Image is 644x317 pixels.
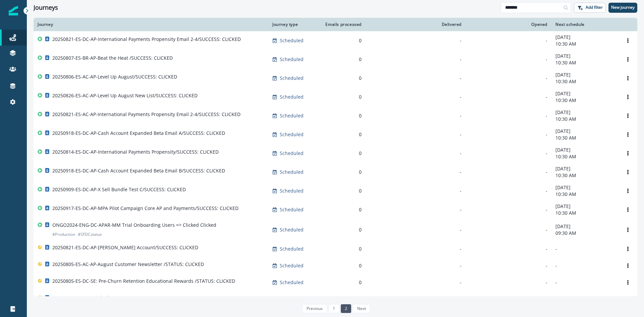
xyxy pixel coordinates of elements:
[323,112,362,119] div: 0
[370,56,462,63] div: -
[34,241,637,257] a: 20250821-ES-DC-AP-[PERSON_NAME] Account/SUCCESS: CLICKEDScheduled0---Options
[280,131,304,138] p: Scheduled
[623,277,633,287] button: Options
[323,296,362,303] div: 0
[370,279,462,286] div: -
[555,128,614,135] p: [DATE]
[280,226,304,233] p: Scheduled
[555,296,614,303] p: -
[52,231,75,238] p: # Production
[470,94,547,100] div: -
[555,53,614,59] p: [DATE]
[470,37,547,44] div: -
[470,262,547,269] div: -
[470,56,547,63] div: -
[574,3,606,13] button: Add filter
[78,231,102,238] p: # SFDCstatus
[280,188,304,194] p: Scheduled
[555,71,614,78] p: [DATE]
[555,203,614,210] p: [DATE]
[34,257,637,274] a: 20250805-ES-AC-AP-August Customer Newsletter /STATUS: CLICKEDScheduled0---Options
[555,246,614,252] p: -
[52,222,216,228] p: ONGO2024-ENG-DC-APAR-MM Trial Onboarding Users => Clicked Clicked
[52,295,194,301] p: 20250808-ES-DC-SE-Blackstone AP Customer /STATUS: CLICKED
[52,55,173,61] p: 20250807-ES-BR-AP-Beat the Heat /SUCCESS: CLICKED
[323,188,362,194] div: 0
[623,205,633,215] button: Options
[34,219,637,241] a: ONGO2024-ENG-DC-APAR-MM Trial Onboarding Users => Clicked Clicked#Production#SFDCstatusScheduled0...
[555,147,614,153] p: [DATE]
[623,225,633,235] button: Options
[34,4,58,11] h1: Journeys
[370,246,462,252] div: -
[323,279,362,286] div: 0
[280,150,304,157] p: Scheduled
[323,94,362,100] div: 0
[34,291,637,308] a: 20250808-ES-DC-SE-Blackstone AP Customer /STATUS: CLICKEDScheduled0---Options
[586,5,603,10] p: Add filter
[280,206,304,213] p: Scheduled
[555,41,614,47] p: 10:30 AM
[280,94,304,100] p: Scheduled
[623,92,633,102] button: Options
[470,296,547,303] div: -
[470,188,547,194] div: -
[370,296,462,303] div: -
[329,304,339,313] a: Page 1
[623,111,633,121] button: Options
[323,56,362,63] div: 0
[555,59,614,66] p: 10:30 AM
[623,261,633,271] button: Options
[555,78,614,85] p: 10:30 AM
[623,148,633,158] button: Options
[9,6,18,15] img: Inflection
[623,54,633,64] button: Options
[370,188,462,194] div: -
[34,31,637,50] a: 20250821-ES-DC-AP-International Payments Propensity Email 2-4/SUCCESS: CLICKEDScheduled0--[DATE]1...
[34,88,637,106] a: 20250826-ES-AC-AP-Level Up August New List/SUCCESS: CLICKEDScheduled0--[DATE]10:30 AMOptions
[341,304,351,313] a: Page 2 is your current page
[555,223,614,230] p: [DATE]
[323,169,362,175] div: 0
[555,279,614,286] p: -
[470,150,547,157] div: -
[38,22,264,27] div: Journey
[52,278,235,284] p: 20250805-ES-DC-SE: Pre-Churn Retention Educational Rewards /STATUS: CLICKED
[470,279,547,286] div: -
[370,169,462,175] div: -
[555,165,614,172] p: [DATE]
[470,112,547,119] div: -
[280,296,304,303] p: Scheduled
[370,112,462,119] div: -
[370,22,462,27] div: Delivered
[555,184,614,191] p: [DATE]
[52,92,198,99] p: 20250826-ES-AC-AP-Level Up August New List/SUCCESS: CLICKED
[52,186,186,193] p: 20250909-ES-DC-AP-X Sell Bundle Test C/SUCCESS: CLICKED
[34,274,637,291] a: 20250805-ES-DC-SE: Pre-Churn Retention Educational Rewards /STATUS: CLICKEDScheduled0---Options
[323,150,362,157] div: 0
[34,50,637,69] a: 20250807-ES-BR-AP-Beat the Heat /SUCCESS: CLICKEDScheduled0--[DATE]10:30 AMOptions
[555,90,614,97] p: [DATE]
[34,200,637,219] a: 20250917-ES-DC-AP-MPA Pilot Campaign Core AP and Payments/SUCCESS: CLICKEDScheduled0--[DATE]10:30...
[470,75,547,82] div: -
[555,172,614,179] p: 10:30 AM
[555,109,614,116] p: [DATE]
[323,37,362,44] div: 0
[370,206,462,213] div: -
[34,163,637,181] a: 20250918-ES-DC-AP-Cash Account Expanded Beta Email B/SUCCESS: CLICKEDScheduled0--[DATE]10:30 AMOp...
[623,36,633,46] button: Options
[280,112,304,119] p: Scheduled
[370,94,462,100] div: -
[323,131,362,138] div: 0
[34,125,637,144] a: 20250918-ES-DC-AP-Cash Account Expanded Beta Email A/SUCCESS: CLICKEDScheduled0--[DATE]10:30 AMOp...
[555,97,614,104] p: 10:30 AM
[280,37,304,44] p: Scheduled
[323,226,362,233] div: 0
[611,5,635,10] p: New journey
[555,34,614,41] p: [DATE]
[623,73,633,83] button: Options
[623,167,633,177] button: Options
[555,191,614,198] p: 10:30 AM
[470,169,547,175] div: -
[555,135,614,141] p: 10:30 AM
